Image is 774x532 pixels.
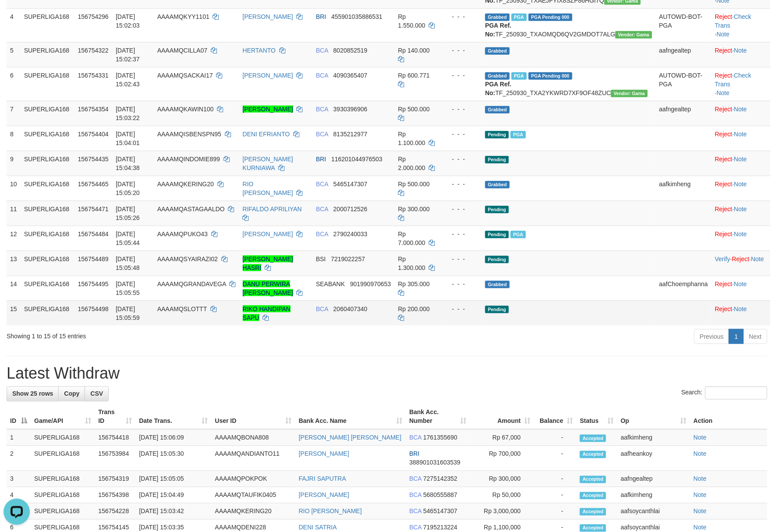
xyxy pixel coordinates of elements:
span: [DATE] 15:02:43 [116,72,140,88]
span: 156754484 [78,231,109,238]
span: Copy 2000712526 to clipboard [334,206,368,213]
span: Rp 1.300.000 [398,255,425,271]
span: Rp 500.000 [398,106,430,113]
td: aafheankoy [618,446,690,471]
td: 9 [7,151,21,176]
span: Pending [485,206,509,213]
span: 156754296 [78,13,109,20]
span: Copy 2060407340 to clipboard [334,305,368,312]
td: [DATE] 15:06:09 [135,429,211,446]
span: Copy 7219022257 to clipboard [331,255,365,262]
a: Check Trans [715,72,751,88]
span: Copy 2790240033 to clipboard [334,231,368,238]
a: Show 25 rows [7,387,59,401]
span: PGA Pending [529,72,572,80]
div: - - - [445,230,478,238]
a: Reject [715,181,732,188]
div: - - - [445,46,478,55]
td: 11 [7,201,21,226]
span: Rp 600.771 [398,72,430,79]
td: SUPERLIGA168 [31,504,95,520]
span: BCA [316,106,328,113]
td: - [534,446,576,471]
td: 13 [7,251,21,276]
span: Marked by aafsoycanthlai [511,231,526,238]
td: Rp 300,000 [470,471,534,487]
td: 8 [7,126,21,151]
a: Reject [715,206,732,213]
a: Note [734,280,747,287]
span: BCA [316,181,328,188]
a: [PERSON_NAME] [243,106,293,113]
button: Open LiveChat chat widget [4,4,30,30]
a: RIFALDO APRILIYAN [243,206,302,213]
span: Grabbed [485,72,510,80]
td: SUPERLIGA168 [31,429,95,446]
td: 7 [7,101,21,126]
a: [PERSON_NAME] [243,13,293,20]
td: SUPERLIGA168 [21,151,75,176]
div: - - - [445,71,478,80]
td: AAAAMQANDIANTO11 [212,446,295,471]
span: Rp 1.100.000 [398,131,425,146]
a: DENI EFRIANTO [243,131,290,138]
span: 156754404 [78,131,109,138]
span: Copy 5465147307 to clipboard [423,508,458,515]
a: [PERSON_NAME] [243,231,293,238]
span: Copy 7195213224 to clipboard [423,524,458,531]
div: - - - [445,130,478,138]
td: AAAAMQTAUFIK0405 [212,487,295,504]
span: PGA Pending [529,14,572,21]
a: Reject [715,280,732,287]
div: Showing 1 to 15 of 15 entries [7,328,316,340]
span: Grabbed [485,106,510,113]
th: Status: activate to sort column ascending [576,404,617,429]
th: Action [690,404,767,429]
td: [DATE] 15:03:42 [135,504,211,520]
span: 156754465 [78,181,109,188]
span: 156754489 [78,255,109,262]
td: SUPERLIGA168 [21,301,75,326]
span: Copy 3930396906 to clipboard [334,106,368,113]
a: RIO [PERSON_NAME] [299,508,362,515]
a: Note [734,47,747,54]
a: Reject [715,156,732,163]
td: aafngealtep [618,471,690,487]
a: FAJRI SAPUTRA [299,475,346,482]
span: Rp 7.000.000 [398,231,425,246]
td: TF_250930_TXAOMQD6QV2GMDOT7ALG [482,8,656,42]
span: Rp 305.000 [398,280,430,287]
span: [DATE] 15:05:20 [116,181,140,196]
span: 156754495 [78,280,109,287]
h1: Latest Withdraw [7,365,767,383]
span: Copy [64,390,79,397]
a: Note [734,106,747,113]
td: 12 [7,226,21,251]
a: RIKO HANDIPAN SAPU [243,305,291,321]
td: aafkimheng [656,176,711,201]
span: Accepted [580,508,606,516]
span: [DATE] 15:05:26 [116,206,140,221]
span: Accepted [580,435,606,442]
td: Rp 67,000 [470,429,534,446]
a: DENI SATRIA [299,524,337,531]
span: Copy 901990970653 to clipboard [350,280,391,287]
span: BCA [409,492,422,499]
div: - - - [445,280,478,288]
a: Note [717,89,730,96]
th: Game/API: activate to sort column ascending [31,404,95,429]
span: Pending [485,256,509,263]
span: Marked by aafsoycanthlai [511,72,527,80]
td: AAAAMQPOKPOK [212,471,295,487]
td: AUTOWD-BOT-PGA [656,67,711,101]
a: Reject [715,131,732,138]
td: TF_250930_TXA2YKWRD7XF9OF48ZUC [482,67,656,101]
td: 1 [7,429,31,446]
span: AAAAMQKERING20 [157,181,214,188]
td: 156754319 [95,471,135,487]
td: [DATE] 15:05:30 [135,446,211,471]
td: 156754228 [95,504,135,520]
a: [PERSON_NAME] [299,492,349,499]
a: [PERSON_NAME] [PERSON_NAME] [299,434,401,441]
td: 4 [7,8,21,42]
